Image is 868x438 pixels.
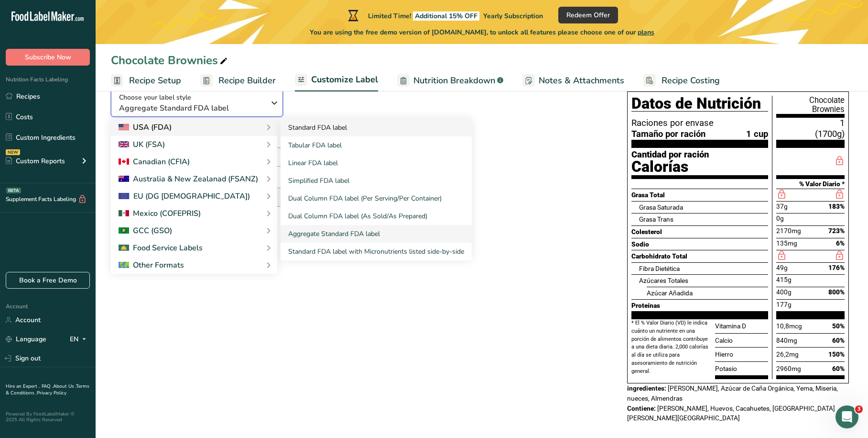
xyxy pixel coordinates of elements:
[413,74,495,87] span: Nutrition Breakdown
[281,172,472,190] a: Simplified FDA label
[558,7,618,23] button: Redeem Offer
[828,202,845,210] span: 183%
[119,156,190,168] div: Canadian (CFIA)
[281,136,472,154] a: Tabular FDA label
[281,119,472,136] a: Standard FDA label
[639,265,680,272] span: Fibra Dietética
[6,156,65,166] div: Custom Reports
[776,202,788,212] span: 37g
[119,227,129,234] img: 2Q==
[715,321,746,331] span: Vitamina D
[631,152,768,158] div: Cantidad por ración
[828,288,845,296] span: 800%
[832,364,845,374] span: 60%
[119,191,250,202] div: EU (DG [DEMOGRAPHIC_DATA])
[111,52,229,69] div: Chocolate Brownies
[119,92,191,102] span: Choose your label style
[119,173,258,185] div: Australia & New Zealanad (FSANZ)
[310,27,654,37] span: You are using the free demo version of [DOMAIN_NAME], to unlock all features please choose one of...
[832,336,845,346] span: 60%
[631,118,768,129] span: Raciones por envase
[772,96,845,118] div: Chocolate Brownies
[639,215,673,223] span: Grasa Trans
[715,336,733,346] span: Calcio
[483,11,543,21] span: Yearly Subscription
[6,149,20,155] div: NEW
[281,207,472,225] a: Dual Column FDA label (As Sold/As Prepared)
[776,213,784,224] span: 0g
[631,129,768,140] span: 1 cup
[119,122,172,133] div: USA (FDA)
[53,383,76,390] a: About Us .
[631,129,705,140] span: Tamaño por ración
[311,73,378,86] span: Customize Label
[638,28,654,37] span: plans
[855,405,863,413] span: 3
[828,264,845,271] span: 176%
[119,225,172,236] div: GCC (GSO)
[111,90,283,117] button: Choose your label style Aggregate Standard FDA label
[776,320,832,332] div: 10,8mcg
[6,49,90,66] button: Subscribe Now
[413,11,479,21] span: Additional 15% OFF
[639,203,683,211] span: Grasa Saturada
[200,70,276,91] a: Recipe Builder
[346,10,543,21] div: Limited Time!
[776,300,792,310] span: 177g
[218,74,276,87] span: Recipe Builder
[715,364,737,374] span: Potasio
[776,348,828,360] div: 26,2mg
[119,102,265,114] span: Aggregate Standard FDA label
[6,331,46,348] a: Language
[119,208,201,219] div: Mexico (COFEPRIS)
[6,383,89,396] a: Terms & Conditions .
[776,287,792,297] span: 400g
[627,384,666,392] span: ingredientes:
[119,139,165,150] div: UK (FSA)
[627,384,838,402] span: [PERSON_NAME], Azúcar de Caña Orgánica, Yema, Miseria, nueces, Almendras
[776,275,792,285] span: 415g
[119,242,203,254] div: Food Service Labels
[715,349,733,359] span: Hierro
[776,263,788,273] span: 49g
[643,70,720,91] a: Recipe Costing
[111,70,181,91] a: Recipe Setup
[776,363,832,375] div: 2960mg
[647,289,693,297] span: Azúcar Añadida
[281,190,472,207] a: Dual Column FDA label (Per Serving/Per Container)
[539,74,624,87] span: Notes & Attachments
[6,411,90,423] div: Powered By FoodLabelMaker © 2025 All Rights Reserved
[281,154,472,172] a: Linear FDA label
[627,404,835,422] span: [PERSON_NAME], Huevos, Cacahuetes, [GEOGRAPHIC_DATA][PERSON_NAME][GEOGRAPHIC_DATA]
[631,191,665,199] span: Grasa Total
[37,390,66,396] a: Privacy Policy
[828,227,845,235] span: 723%
[6,188,21,193] div: BETA
[631,319,711,379] div: * El % Valor Diario (VD) le indica cuánto un nutriente en una porción de alimentos contribuye a u...
[6,383,40,390] a: Hire an Expert .
[25,52,71,62] span: Subscribe Now
[631,158,768,175] div: Calorías
[631,240,649,248] span: Sodio
[631,302,660,309] span: Proteínas
[295,69,378,92] a: Customize Label
[776,335,832,347] div: 840mg
[119,259,184,271] div: Other Formats
[828,349,845,359] span: 150%
[776,226,801,236] span: 2170mg
[397,70,503,91] a: Nutrition Breakdown
[776,238,797,248] span: 135mg
[281,243,472,260] a: Standard FDA label with Micronutrients listed side-by-side
[281,225,472,243] a: Aggregate Standard FDA label
[631,96,772,118] div: Datos de Nutrición
[522,70,624,91] a: Notes & Attachments
[566,10,610,20] span: Redeem Offer
[835,405,858,428] iframe: Intercom live chat
[129,74,181,87] span: Recipe Setup
[6,272,90,289] a: Book a Free Demo
[639,277,688,284] span: Azúcares Totales
[772,179,845,189] div: % Valor Diario *
[42,383,53,390] a: FAQ .
[662,74,720,87] span: Recipe Costing
[627,404,656,412] span: Contiene:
